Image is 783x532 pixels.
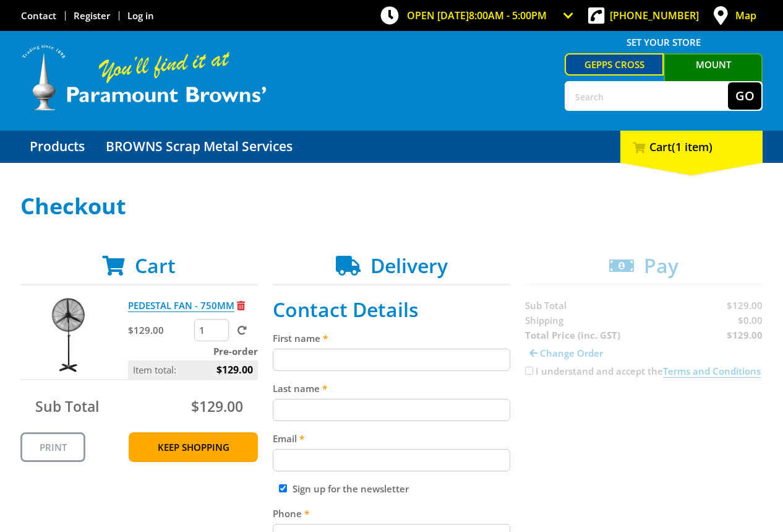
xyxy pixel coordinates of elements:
[191,396,243,416] span: $129.00
[273,506,510,521] label: Phone
[469,9,547,22] span: 8:00am - 5:00pm
[728,82,761,110] button: Go
[128,344,258,359] p: Pre-order
[129,432,258,462] a: Keep Shopping
[273,298,510,321] h2: Contact Details
[273,331,510,346] label: First name
[74,9,110,22] a: Go to the registration page
[273,399,510,421] input: Please enter your last name.
[20,432,85,462] a: Print
[128,360,258,379] p: Item total:
[565,32,763,52] span: Set your store
[293,482,409,495] label: Sign up for the newsletter
[127,9,154,22] a: Log in
[216,360,253,379] span: $129.00
[273,431,510,446] label: Email
[35,396,99,416] span: Sub Total
[566,82,728,110] input: Search
[31,298,105,372] img: PEDESTAL FAN - 750MM
[565,53,664,76] a: Gepps Cross
[20,194,763,219] h1: Checkout
[370,252,448,279] span: Delivery
[21,9,56,22] a: Go to the Contact page
[237,299,245,312] a: Remove from cart
[672,139,712,154] span: (1 item)
[620,131,763,163] div: Cart
[96,131,302,163] a: Go to the BROWNS Scrap Metal Services page
[664,53,763,95] a: Mount [PERSON_NAME]
[135,252,176,279] span: Cart
[128,323,192,338] p: $129.00
[273,449,510,471] input: Please enter your email address.
[20,131,94,163] a: Go to the Products page
[407,9,547,22] span: OPEN [DATE]
[273,349,510,371] input: Please enter your first name.
[273,381,510,396] label: Last name
[20,43,268,112] img: Paramount Browns'
[128,299,234,312] a: PEDESTAL FAN - 750MM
